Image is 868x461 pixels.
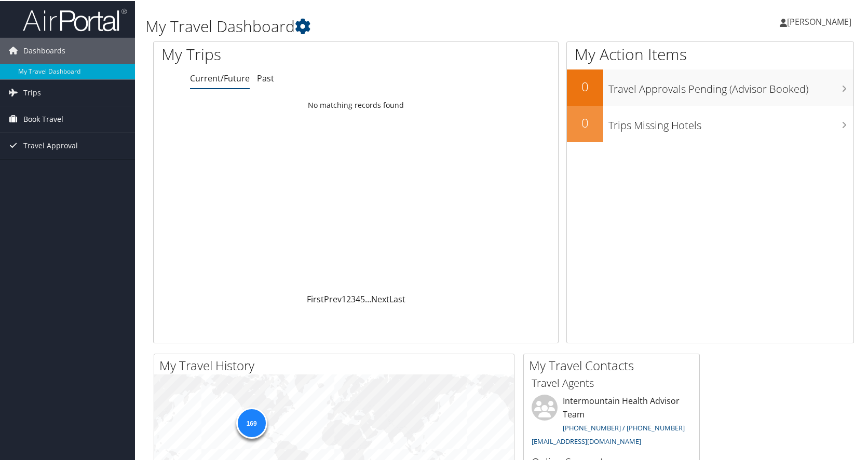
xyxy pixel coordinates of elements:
[23,105,63,131] span: Book Travel
[567,68,853,105] a: 0Travel Approvals Pending (Advisor Booked)
[371,292,389,304] a: Next
[608,112,853,132] h3: Trips Missing Hotels
[532,375,691,389] h3: Travel Agents
[526,394,697,449] li: Intermountain Health Advisor Team
[23,37,65,63] span: Dashboards
[342,292,346,304] a: 1
[23,7,127,31] img: airportal-logo.png
[567,105,853,141] a: 0Trips Missing Hotels
[257,72,274,83] a: Past
[532,436,641,445] a: [EMAIL_ADDRESS][DOMAIN_NAME]
[360,292,365,304] a: 5
[567,113,603,131] h2: 0
[780,5,862,36] a: [PERSON_NAME]
[161,43,382,64] h1: My Trips
[190,72,250,83] a: Current/Future
[23,79,41,105] span: Trips
[145,15,623,36] h1: My Travel Dashboard
[324,292,342,304] a: Prev
[567,77,603,94] h2: 0
[23,132,78,158] span: Travel Approval
[787,15,851,26] span: [PERSON_NAME]
[365,292,371,304] span: …
[154,95,558,114] td: No matching records found
[346,292,351,304] a: 2
[567,43,853,64] h1: My Action Items
[159,356,514,373] h2: My Travel History
[307,292,324,304] a: First
[389,292,405,304] a: Last
[563,422,685,431] a: [PHONE_NUMBER] / [PHONE_NUMBER]
[529,356,699,373] h2: My Travel Contacts
[351,292,356,304] a: 3
[236,406,267,437] div: 169
[608,76,853,95] h3: Travel Approvals Pending (Advisor Booked)
[356,292,360,304] a: 4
